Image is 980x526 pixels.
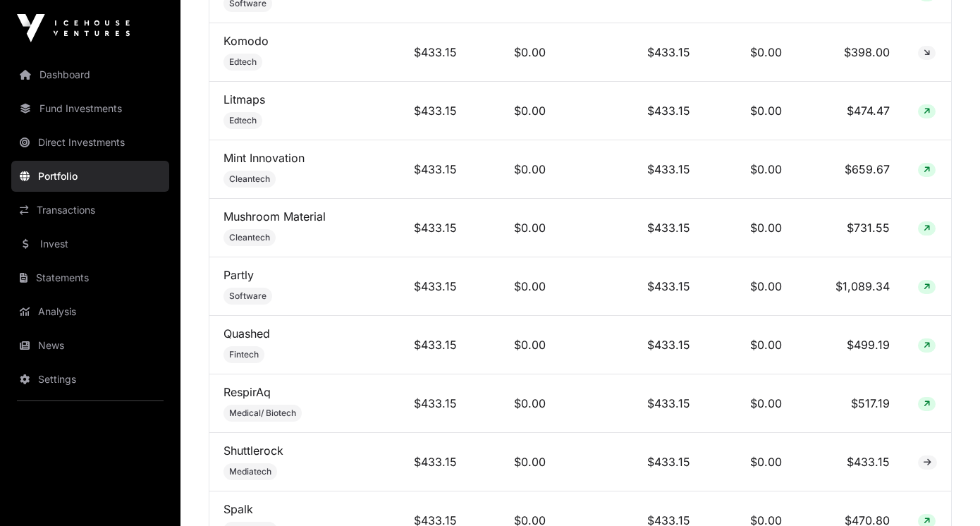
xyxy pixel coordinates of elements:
[796,199,904,257] td: $731.55
[11,93,169,124] a: Fund Investments
[471,82,560,140] td: $0.00
[471,316,560,374] td: $0.00
[388,257,471,316] td: $433.15
[471,257,560,316] td: $0.00
[796,140,904,199] td: $659.67
[223,209,326,224] a: Mushroom Material
[560,140,705,199] td: $433.15
[11,262,169,293] a: Statements
[560,433,705,491] td: $433.15
[17,14,130,42] img: Icehouse Ventures Logo
[704,316,796,374] td: $0.00
[223,268,254,282] a: Partly
[11,296,169,327] a: Analysis
[560,199,705,257] td: $433.15
[229,290,267,302] span: Software
[388,433,471,491] td: $433.15
[11,364,169,395] a: Settings
[796,257,904,316] td: $1,089.34
[796,316,904,374] td: $499.19
[560,23,705,82] td: $433.15
[229,232,270,243] span: Cleantech
[796,433,904,491] td: $433.15
[471,433,560,491] td: $0.00
[223,151,305,165] a: Mint Innovation
[796,82,904,140] td: $474.47
[560,257,705,316] td: $433.15
[223,92,265,106] a: Litmaps
[471,199,560,257] td: $0.00
[388,140,471,199] td: $433.15
[796,374,904,433] td: $517.19
[11,127,169,158] a: Direct Investments
[560,82,705,140] td: $433.15
[388,82,471,140] td: $433.15
[229,408,296,419] span: Medical/ Biotech
[11,228,169,259] a: Invest
[388,374,471,433] td: $433.15
[471,140,560,199] td: $0.00
[223,34,269,48] a: Komodo
[704,433,796,491] td: $0.00
[471,374,560,433] td: $0.00
[704,374,796,433] td: $0.00
[11,59,169,90] a: Dashboard
[11,195,169,226] a: Transactions
[223,444,283,458] a: Shuttlerock
[223,502,253,516] a: Spalk
[471,23,560,82] td: $0.00
[229,56,257,68] span: Edtech
[229,349,259,360] span: Fintech
[560,374,705,433] td: $433.15
[229,466,271,477] span: Mediatech
[388,23,471,82] td: $433.15
[223,326,270,341] a: Quashed
[796,23,904,82] td: $398.00
[704,23,796,82] td: $0.00
[388,316,471,374] td: $433.15
[229,173,270,185] span: Cleantech
[704,82,796,140] td: $0.00
[704,140,796,199] td: $0.00
[11,330,169,361] a: News
[560,316,705,374] td: $433.15
[909,458,980,526] iframe: Chat Widget
[223,385,271,399] a: RespirAq
[229,115,257,126] span: Edtech
[704,199,796,257] td: $0.00
[388,199,471,257] td: $433.15
[11,161,169,192] a: Portfolio
[704,257,796,316] td: $0.00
